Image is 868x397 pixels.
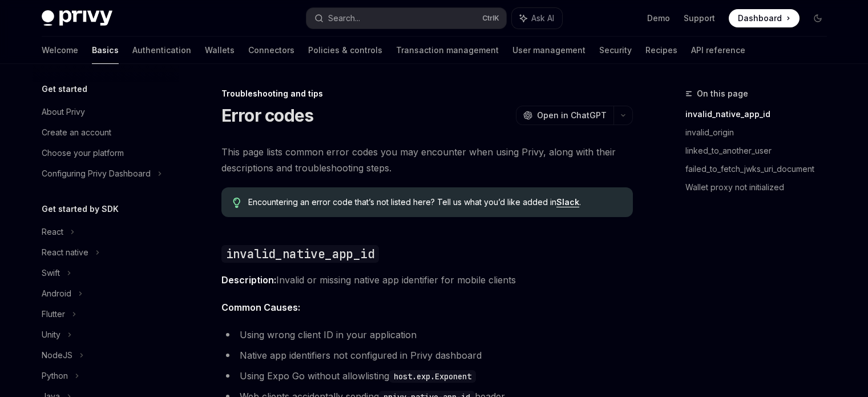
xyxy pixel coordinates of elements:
[221,302,300,313] strong: Common Causes:
[42,266,60,280] div: Swift
[42,328,60,342] div: Unity
[221,368,633,384] li: Using Expo Go without allowlisting
[42,126,111,139] div: Create an account
[697,87,748,101] span: On this page
[33,122,179,143] a: Create an account
[685,123,836,142] a: invalid_origin
[33,102,179,122] a: About Privy
[738,13,782,24] span: Dashboard
[33,143,179,163] a: Choose your platform
[221,245,379,263] code: invalid_native_app_id
[221,144,633,176] span: This page lists common error codes you may encounter when using Privy, along with their descripti...
[221,327,633,343] li: Using wrong client ID in your application
[248,197,621,208] span: Encountering an error code that’s not listed here? Tell us what you’d like added in .
[306,8,506,29] button: Search...CtrlK
[221,274,276,286] strong: Description:
[42,246,88,259] div: React native
[684,13,715,24] a: Support
[685,142,836,160] a: linked_to_another_user
[42,105,85,119] div: About Privy
[42,37,78,64] a: Welcome
[537,110,607,121] span: Open in ChatGPT
[729,9,800,27] a: Dashboard
[205,37,235,64] a: Wallets
[308,37,382,64] a: Policies & controls
[645,37,677,64] a: Recipes
[233,198,241,208] svg: Tip
[685,178,836,197] a: Wallet proxy not initialized
[42,348,72,362] div: NodeJS
[42,10,112,26] img: dark logo
[512,8,562,29] button: Ask AI
[809,9,827,27] button: Toggle dark mode
[42,287,71,300] div: Android
[92,37,119,64] a: Basics
[482,14,499,23] span: Ctrl K
[328,11,360,25] div: Search...
[42,167,151,181] div: Configuring Privy Dashboard
[42,202,119,216] h5: Get started by SDK
[396,37,499,64] a: Transaction management
[132,37,191,64] a: Authentication
[647,13,670,24] a: Demo
[248,37,294,64] a: Connectors
[599,37,632,64] a: Security
[42,146,124,160] div: Choose your platform
[221,272,633,288] span: Invalid or missing native app identifier for mobile clients
[42,82,87,96] h5: Get started
[42,369,68,383] div: Python
[531,13,554,24] span: Ask AI
[516,106,613,125] button: Open in ChatGPT
[42,307,65,321] div: Flutter
[42,225,63,239] div: React
[389,370,476,383] code: host.exp.Exponent
[512,37,586,64] a: User management
[556,197,579,207] a: Slack
[221,347,633,363] li: Native app identifiers not configured in Privy dashboard
[221,105,314,126] h1: Error codes
[221,88,633,99] div: Troubleshooting and tips
[691,37,745,64] a: API reference
[685,105,836,123] a: invalid_native_app_id
[685,160,836,178] a: failed_to_fetch_jwks_uri_document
